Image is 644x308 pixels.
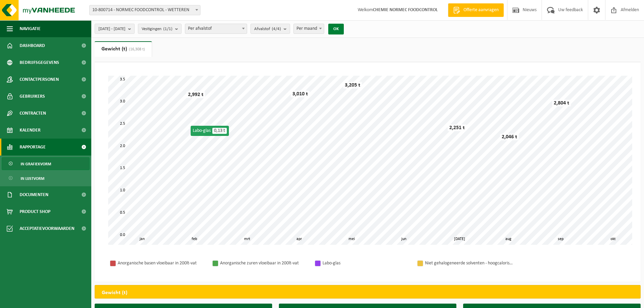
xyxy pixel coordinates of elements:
span: Per afvalstof [185,24,247,33]
span: Per maand [293,24,324,34]
div: Anorganische zuren vloeibaar in 200lt-vat [220,259,308,267]
div: 3,205 t [343,82,362,89]
span: In grafiekvorm [21,158,51,170]
a: Offerte aanvragen [448,3,504,17]
span: Gebruikers [20,88,45,105]
span: Acceptatievoorwaarden [20,220,74,237]
span: Vestigingen [142,24,172,34]
div: 2,804 t [552,100,571,106]
span: (16,308 t) [127,47,145,51]
div: 2,992 t [186,91,205,98]
span: Rapportage [20,139,46,156]
button: Afvalstof(4/4) [251,24,290,34]
span: [DATE] - [DATE] [98,24,125,34]
span: In lijstvorm [21,172,44,185]
div: Labo-glas [191,126,229,136]
a: Gewicht (t) [95,41,152,57]
span: Dashboard [20,37,45,54]
button: [DATE] - [DATE] [95,24,135,34]
span: Per afvalstof [185,24,247,34]
span: Contracten [20,105,46,122]
span: 0,13 t [212,128,227,134]
a: In grafiekvorm [2,157,90,170]
span: Per maand [294,24,324,33]
button: Vestigingen(1/1) [138,24,182,34]
span: Documenten [20,186,48,203]
div: 2,046 t [500,134,519,140]
div: Anorganische basen vloeibaar in 200lt-vat [118,259,206,267]
span: Offerte aanvragen [462,7,500,14]
span: 10-800714 - NORMEC FOODCONTROL - WETTEREN [89,5,200,15]
button: OK [328,24,344,34]
span: Afvalstof [254,24,281,34]
h2: Gewicht (t) [95,285,134,300]
span: Contactpersonen [20,71,59,88]
span: 10-800714 - NORMEC FOODCONTROL - WETTEREN [90,5,200,15]
span: Kalender [20,122,41,139]
div: 2,251 t [448,124,467,131]
div: Niet gehalogeneerde solventen - hoogcalorisch in 200lt-vat [425,259,513,267]
span: Navigatie [20,20,41,37]
count: (1/1) [163,27,172,31]
div: 3,010 t [291,91,310,97]
div: Labo-glas [323,259,410,267]
span: Bedrijfsgegevens [20,54,59,71]
strong: CHEMIE NORMEC FOODCONTROL [373,7,438,13]
count: (4/4) [272,27,281,31]
span: Product Shop [20,203,50,220]
a: In lijstvorm [2,172,90,185]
